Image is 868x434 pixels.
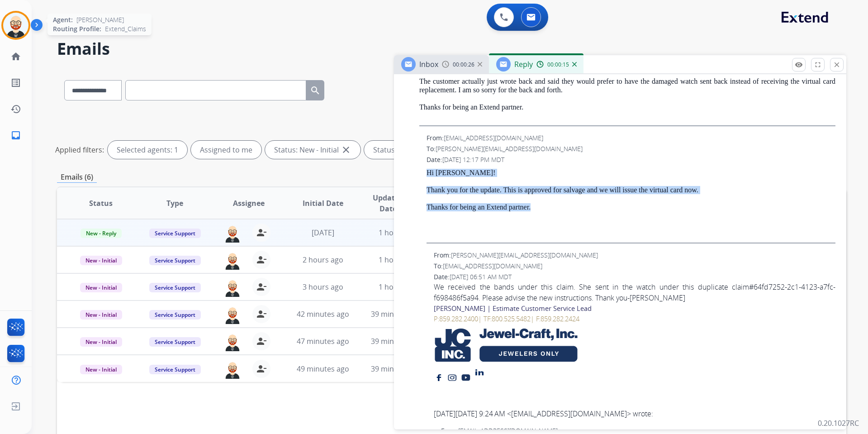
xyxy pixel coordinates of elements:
[419,103,835,111] p: Thanks for being an Extend partner.
[379,282,416,292] span: 1 hour ago
[265,141,360,159] div: Status: New - Initial
[191,141,261,159] div: Assigned to me
[795,61,803,69] mat-icon: remove_red_eye
[434,314,439,323] span: P:
[223,360,242,379] img: agent-avatar
[511,409,627,419] a: [EMAIL_ADDRESS][DOMAIN_NAME]
[453,61,474,68] span: 00:00:26
[80,256,122,265] span: New - Initial
[80,337,122,347] span: New - Initial
[434,408,835,419] div: [DATE][DATE] 9:24 AM < > wrote:
[341,144,351,155] mat-icon: close
[310,85,321,96] mat-icon: search
[448,372,457,381] img: instagram logo
[492,314,531,323] a: 800.525.5482
[427,144,835,153] div: To:
[434,251,835,260] div: From:
[434,272,835,281] div: Date:
[105,24,146,33] span: Extend_Claims
[379,228,416,238] span: 1 hour ago
[53,15,73,24] span: Agent:
[371,309,423,319] span: 39 minutes ago
[443,262,542,270] span: [EMAIL_ADDRESS][DOMAIN_NAME]
[166,198,183,209] span: Type
[149,256,201,265] span: Service Support
[223,278,242,297] img: agent-avatar
[427,186,835,194] p: Thank you for the update. This is approved for salvage and we will issue the virtual card now.
[371,336,423,346] span: 39 minutes ago
[427,155,835,164] div: Date:
[10,130,21,141] mat-icon: inbox
[149,365,201,374] span: Service Support
[256,281,267,292] mat-icon: person_remove
[818,418,859,429] p: 0.20.1027RC
[379,255,416,265] span: 1 hour ago
[256,336,267,347] mat-icon: person_remove
[223,224,242,243] img: agent-avatar
[80,365,122,374] span: New - Initial
[436,144,583,153] span: [PERSON_NAME][EMAIL_ADDRESS][DOMAIN_NAME]
[419,59,438,69] span: Inbox
[297,336,349,346] span: 47 minutes ago
[3,13,28,38] img: avatar
[364,141,460,159] div: Status: New - Reply
[10,77,21,88] mat-icon: list_alt
[303,198,343,209] span: Initial Date
[541,314,579,323] a: 859.282.2424
[434,304,592,313] strong: [PERSON_NAME] | Estimate Customer Service Lead
[80,310,122,320] span: New - Initial
[427,169,835,177] p: Hi [PERSON_NAME]!
[419,77,835,94] p: The customer actually just wrote back and said they would prefer to have the damaged watch sent b...
[256,227,267,238] mat-icon: person_remove
[89,198,113,209] span: Status
[371,364,423,374] span: 39 minutes ago
[223,251,242,270] img: agent-avatar
[55,144,104,155] p: Applied filters:
[256,254,267,265] mat-icon: person_remove
[149,283,201,292] span: Service Support
[53,24,101,33] span: Routing Profile:
[531,314,541,323] span: | F:
[450,272,512,281] span: [DATE] 06:51 AM MDT
[514,59,533,69] span: Reply
[297,309,349,319] span: 42 minutes ago
[434,372,443,381] img: facebook logo
[10,104,21,114] mat-icon: history
[367,192,408,214] span: Updated Date
[223,305,242,324] img: agent-avatar
[434,262,835,271] div: To:
[81,229,122,238] span: New - Reply
[444,134,543,142] span: [EMAIL_ADDRESS][DOMAIN_NAME]
[478,314,492,323] span: | TF:
[108,141,187,159] div: Selected agents: 1
[451,251,598,259] span: [PERSON_NAME][EMAIL_ADDRESS][DOMAIN_NAME]
[303,282,343,292] span: 3 hours ago
[256,309,267,320] mat-icon: person_remove
[833,61,841,69] mat-icon: close
[149,337,201,347] span: Service Support
[256,363,267,374] mat-icon: person_remove
[427,134,835,143] div: From:
[434,324,579,367] img: Jewel Craft Trade Show Dates and logos
[434,281,835,303] div: We received the bands under this claim. She sent in the watch under this duplicate claim#64fd7252...
[10,51,21,62] mat-icon: home
[233,198,265,209] span: Assignee
[814,61,822,69] mat-icon: fullscreen
[57,40,846,58] h2: Emails
[547,61,569,68] span: 00:00:15
[57,172,97,183] p: Emails (6)
[303,255,343,265] span: 2 hours ago
[149,229,201,238] span: Service Support
[475,367,484,376] img: linkedin logo
[149,310,201,320] span: Service Support
[223,332,242,351] img: agent-avatar
[442,155,504,164] span: [DATE] 12:17 PM MDT
[439,314,478,323] a: 859.282.2400
[312,228,334,238] span: [DATE]
[80,283,122,292] span: New - Initial
[427,203,835,211] p: Thanks for being an Extend partner.
[76,15,124,24] span: [PERSON_NAME]
[297,364,349,374] span: 49 minutes ago
[461,372,470,381] img: youtube logo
